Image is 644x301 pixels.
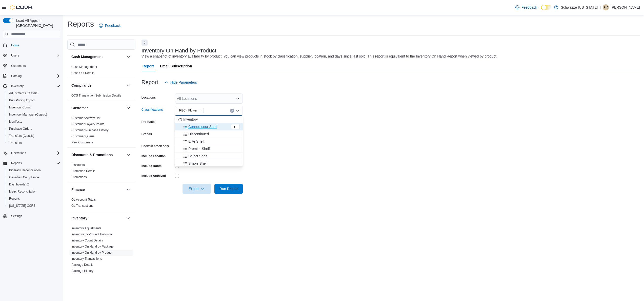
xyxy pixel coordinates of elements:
[67,92,135,101] div: Compliance
[5,188,62,195] button: Metrc Reconciliation
[7,133,60,139] span: Transfers (Classic)
[71,175,87,179] span: Promotions
[71,116,100,120] a: Customer Activity List
[3,39,60,233] nav: Complex example
[7,140,24,146] a: Transfers
[7,90,60,96] span: Adjustments (Classic)
[97,21,123,31] a: Feedback
[7,119,60,125] span: Manifests
[5,195,62,202] button: Reports
[175,145,243,153] button: Premier Shelf
[5,132,62,139] button: Transfers (Classic)
[9,190,36,194] span: Metrc Reconciliation
[71,257,102,260] a: Inventory Transactions
[9,98,35,102] span: Bulk Pricing Import
[9,213,24,219] a: Settings
[67,162,135,182] div: Discounts & Promotions
[219,186,238,191] span: Run Report
[9,73,60,79] span: Catalog
[14,18,60,28] span: Load All Apps in [GEOGRAPHIC_DATA]
[71,163,85,167] a: Discounts
[5,202,62,209] button: [US_STATE] CCRS
[9,42,60,48] span: Home
[7,97,60,103] span: Bulk Pricing Import
[611,4,640,10] p: [PERSON_NAME]
[179,108,197,113] span: REC - Flower
[9,83,60,89] span: Inventory
[7,119,24,125] a: Manifests
[71,169,95,173] span: Promotion Details
[1,72,62,80] button: Catalog
[125,215,131,221] button: Inventory
[105,23,120,28] span: Feedback
[188,161,208,166] span: Shake Shelf
[7,174,41,180] a: Canadian Compliance
[5,90,62,97] button: Adjustments (Classic)
[125,186,131,193] button: Finance
[7,140,60,146] span: Transfers
[7,181,60,187] span: Dashboards
[175,130,243,138] button: Discontinued
[1,83,62,90] button: Inventory
[143,61,154,71] span: Report
[561,4,598,10] p: Schwazze [US_STATE]
[1,52,62,59] button: Users
[71,122,104,126] a: Customer Loyalty Points
[5,118,62,125] button: Manifests
[71,54,103,59] h3: Cash Management
[142,132,152,136] label: Brands
[71,122,104,126] span: Customer Loyalty Points
[71,140,93,144] span: New Customers
[188,131,209,137] span: Discontinued
[142,96,156,100] label: Locations
[71,239,103,242] a: Inventory Count Details
[9,63,60,69] span: Customers
[198,109,202,112] button: Remove REC - Flower from selection in this group
[71,187,124,192] button: Finance
[5,174,62,181] button: Canadian Compliance
[71,105,88,110] h3: Customer
[7,189,38,195] a: Metrc Reconciliation
[125,82,131,88] button: Compliance
[11,43,19,47] span: Home
[7,174,60,180] span: Canadian Compliance
[9,160,24,166] button: Reports
[9,150,60,156] span: Operations
[5,139,62,146] button: Transfers
[5,104,62,111] button: Inventory Count
[71,204,93,208] a: GL Transactions
[71,134,94,138] span: Customer Queue
[7,203,60,209] span: Washington CCRS
[11,84,24,88] span: Inventory
[188,146,210,151] span: Premier Shelf
[214,184,243,194] button: Run Report
[11,74,22,78] span: Catalog
[67,225,135,300] div: Inventory
[236,97,240,101] button: Open list of options
[183,117,198,122] span: Inventory
[1,212,62,220] button: Settings
[7,133,36,139] a: Transfers (Classic)
[175,153,243,160] button: Select Shelf
[67,115,135,147] div: Customer
[71,227,101,230] a: Inventory Adjustments
[186,184,208,194] span: Export
[513,2,539,12] a: Feedback
[71,152,124,157] button: Discounts & Promotions
[142,48,216,54] h3: Inventory On Hand by Product
[541,5,552,10] input: Dark Mode
[71,251,112,255] span: Inventory On Hand by Product
[9,73,24,79] button: Catalog
[71,71,94,75] a: Cash Out Details
[125,54,131,60] button: Cash Management
[71,204,93,208] span: GL Transactions
[71,105,124,110] button: Customer
[188,154,207,159] span: Select Shelf
[71,244,114,249] span: Inventory On Hand by Package
[5,97,62,104] button: Bulk Pricing Import
[7,111,49,118] a: Inventory Manager (Classic)
[7,104,33,110] a: Inventory Count
[7,196,22,202] a: Reports
[521,5,537,10] span: Feedback
[71,269,93,273] span: Package History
